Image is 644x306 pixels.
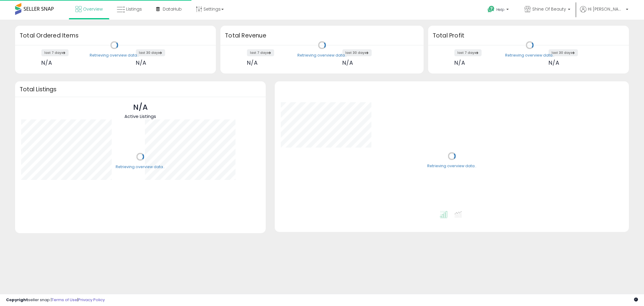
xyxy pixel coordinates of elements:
span: Shine Of Beauty [532,6,566,12]
span: Overview [83,6,103,12]
div: Retrieving overview data.. [90,53,139,58]
span: Listings [126,6,142,12]
span: DataHub [163,6,182,12]
i: Get Help [487,5,495,13]
div: Retrieving overview data.. [427,164,476,169]
div: Retrieving overview data.. [297,53,347,58]
span: Hi [PERSON_NAME] [588,6,624,12]
span: Help [496,7,505,12]
a: Hi [PERSON_NAME] [580,6,628,20]
a: Help [483,1,515,20]
div: Retrieving overview data.. [116,164,165,170]
div: Retrieving overview data.. [505,53,554,58]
